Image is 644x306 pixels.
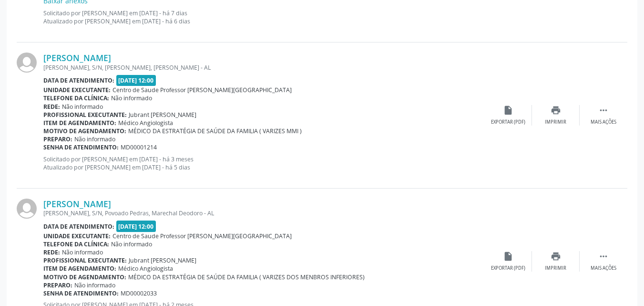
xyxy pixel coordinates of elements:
[43,135,72,143] b: Preparo:
[591,119,616,126] div: Mais ações
[545,119,566,126] div: Imprimir
[551,251,561,262] i: print
[17,199,37,219] img: img
[128,273,365,281] span: MÉDICO DA ESTRATÉGIA DE SAÚDE DA FAMILIA ( VARIZES DOS MENBROS INFERIORES)
[43,232,111,240] b: Unidade executante:
[111,240,152,248] span: Não informado
[74,135,115,143] span: Não informado
[121,143,157,151] span: MD00001214
[598,105,609,116] i: 
[62,103,103,111] span: Não informado
[112,86,292,94] span: Centro de Saude Professor [PERSON_NAME][GEOGRAPHIC_DATA]
[491,265,525,272] div: Exportar (PDF)
[43,94,109,102] b: Telefone da clínica:
[591,265,616,272] div: Mais ações
[112,232,292,240] span: Centro de Saude Professor [PERSON_NAME][GEOGRAPHIC_DATA]
[43,281,72,289] b: Preparo:
[503,105,513,116] i: insert_drive_file
[491,119,525,126] div: Exportar (PDF)
[43,240,109,248] b: Telefone da clínica:
[116,221,156,232] span: [DATE] 12:00
[43,143,119,151] b: Senha de atendimento:
[118,264,173,273] span: Médico Angiologista
[118,119,173,127] span: Médico Angiologista
[121,289,157,297] span: MD00002033
[74,281,115,289] span: Não informado
[43,76,114,84] b: Data de atendimento:
[43,248,60,256] b: Rede:
[129,111,196,119] span: Jubrant [PERSON_NAME]
[43,155,484,171] p: Solicitado por [PERSON_NAME] em [DATE] - há 3 meses Atualizado por [PERSON_NAME] em [DATE] - há 5...
[129,256,196,264] span: Jubrant [PERSON_NAME]
[43,111,127,119] b: Profissional executante:
[17,53,37,73] img: img
[43,199,111,209] a: [PERSON_NAME]
[43,256,127,264] b: Profissional executante:
[43,53,111,63] a: [PERSON_NAME]
[43,119,116,127] b: Item de agendamento:
[545,265,566,272] div: Imprimir
[43,103,60,111] b: Rede:
[503,251,513,262] i: insert_drive_file
[111,94,152,102] span: Não informado
[43,127,126,135] b: Motivo de agendamento:
[116,75,156,86] span: [DATE] 12:00
[43,86,111,94] b: Unidade executante:
[128,127,302,135] span: MÉDICO DA ESTRATÉGIA DE SAÚDE DA FAMILIA ( VARIZES MMI )
[43,63,484,72] div: [PERSON_NAME], S/N, [PERSON_NAME], [PERSON_NAME] - AL
[43,209,484,217] div: [PERSON_NAME], S/N, Povoado Pedras, Marechal Deodoro - AL
[43,273,126,281] b: Motivo de agendamento:
[43,264,116,273] b: Item de agendamento:
[62,248,103,256] span: Não informado
[598,251,609,262] i: 
[43,9,484,25] p: Solicitado por [PERSON_NAME] em [DATE] - há 7 dias Atualizado por [PERSON_NAME] em [DATE] - há 6 ...
[43,222,114,231] b: Data de atendimento:
[43,289,119,297] b: Senha de atendimento:
[551,105,561,116] i: print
